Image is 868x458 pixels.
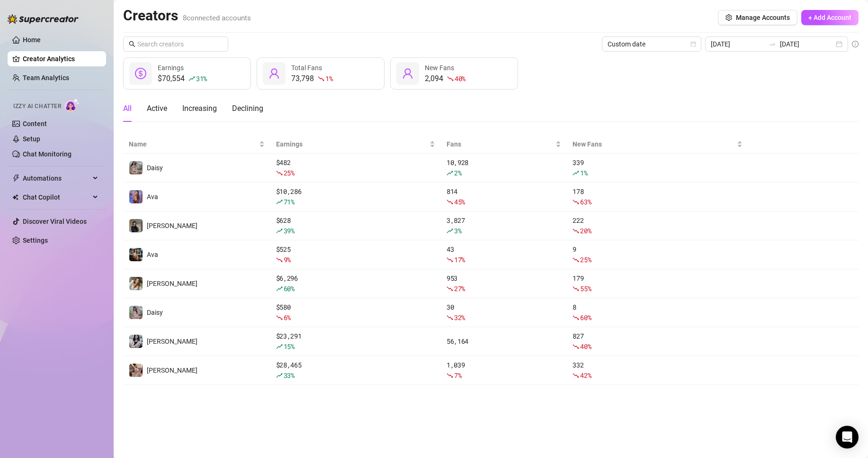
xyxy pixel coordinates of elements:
[447,314,453,321] span: fall
[12,174,20,182] span: thunderbolt
[129,139,257,149] span: Name
[852,41,859,47] span: info-circle
[232,103,263,114] div: Declining
[276,273,435,294] div: $ 6,296
[284,255,291,264] span: 9 %
[447,302,561,323] div: 30
[573,157,743,178] div: 339
[129,219,143,232] img: Anna
[158,64,184,72] span: Earnings
[580,342,591,351] span: 40 %
[135,68,146,79] span: dollar-circle
[276,199,283,205] span: rise
[129,277,143,290] img: Paige
[447,75,454,82] span: fall
[196,74,207,83] span: 31 %
[147,280,197,287] span: [PERSON_NAME]
[573,360,743,381] div: 332
[147,251,158,258] span: Ava
[12,194,18,201] img: Chat Copilot
[608,37,696,51] span: Custom date
[276,302,435,323] div: $ 580
[129,306,143,319] img: Daisy
[276,139,428,149] span: Earnings
[270,135,441,154] th: Earnings
[147,366,197,374] span: [PERSON_NAME]
[276,157,435,178] div: $ 482
[65,98,80,112] img: AI Chatter
[23,150,72,158] a: Chat Monitoring
[573,228,579,234] span: fall
[447,360,561,381] div: 1,039
[573,256,579,263] span: fall
[137,39,215,49] input: Search creators
[580,226,591,235] span: 20 %
[573,343,579,350] span: fall
[276,343,283,350] span: rise
[276,314,283,321] span: fall
[447,215,561,236] div: 3,827
[147,309,163,316] span: Daisy
[711,39,765,49] input: Start date
[123,135,270,154] th: Name
[454,371,461,380] span: 7 %
[580,284,591,293] span: 55 %
[158,73,207,84] div: $70,554
[276,186,435,207] div: $ 10,286
[23,74,69,82] a: Team Analytics
[183,14,251,22] span: 8 connected accounts
[147,222,197,229] span: [PERSON_NAME]
[454,313,465,322] span: 32 %
[8,14,79,24] img: logo-BBDzfeDw.svg
[129,190,143,203] img: Ava
[573,331,743,352] div: 827
[182,103,217,114] div: Increasing
[769,40,776,48] span: to
[13,102,61,111] span: Izzy AI Chatter
[573,215,743,236] div: 222
[454,284,465,293] span: 27 %
[23,237,48,244] a: Settings
[425,64,454,72] span: New Fans
[291,64,322,72] span: Total Fans
[573,170,579,176] span: rise
[690,41,696,47] span: calendar
[573,314,579,321] span: fall
[441,135,567,154] th: Fans
[580,168,587,177] span: 1 %
[276,228,283,234] span: rise
[573,273,743,294] div: 179
[276,331,435,352] div: $ 23,291
[454,197,465,206] span: 45 %
[447,372,453,379] span: fall
[580,313,591,322] span: 60 %
[129,41,135,47] span: search
[447,336,561,347] div: 56,164
[580,197,591,206] span: 63 %
[188,75,195,82] span: rise
[123,7,251,25] h2: Creators
[23,51,98,66] a: Creator Analytics
[276,360,435,381] div: $ 28,465
[573,285,579,292] span: fall
[23,218,87,225] a: Discover Viral Videos
[276,256,283,263] span: fall
[147,338,197,345] span: [PERSON_NAME]
[325,74,332,83] span: 1 %
[725,14,732,21] span: setting
[573,199,579,205] span: fall
[447,273,561,294] div: 953
[447,170,453,176] span: rise
[23,36,41,44] a: Home
[147,164,163,172] span: Daisy
[23,171,90,186] span: Automations
[769,40,776,48] span: swap-right
[447,157,561,178] div: 10,928
[454,255,465,264] span: 17 %
[129,335,143,348] img: Sadie
[276,170,283,176] span: fall
[447,186,561,207] div: 814
[447,256,453,263] span: fall
[284,168,295,177] span: 25 %
[808,14,851,21] span: + Add Account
